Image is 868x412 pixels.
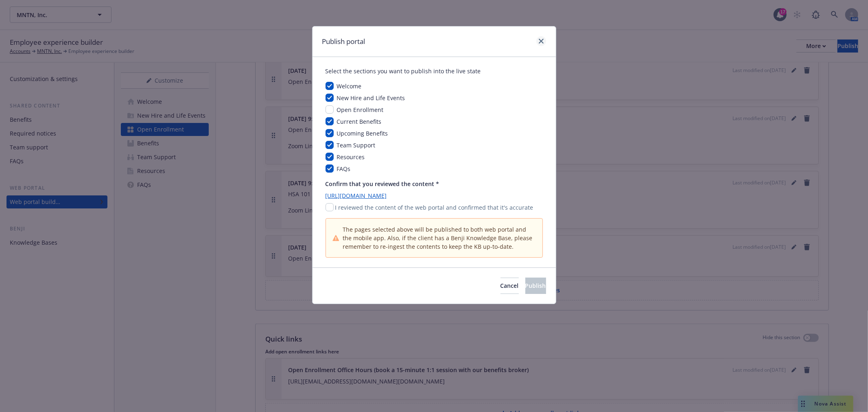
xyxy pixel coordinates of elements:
[337,153,365,161] span: Resources
[337,129,388,137] span: Upcoming Benefits
[326,180,543,188] p: Confirm that you reviewed the content *
[337,106,384,114] span: Open Enrollment
[337,165,351,173] span: FAQs
[501,278,519,294] button: Cancel
[335,203,533,212] p: I reviewed the content of the web portal and confirmed that it's accurate
[525,282,546,289] span: Publish
[343,225,536,251] span: The pages selected above will be published to both web portal and the mobile app. Also, if the cl...
[326,191,543,200] a: [URL][DOMAIN_NAME]
[337,118,382,125] span: Current Benefits
[337,141,376,149] span: Team Support
[501,282,519,289] span: Cancel
[337,94,405,102] span: New Hire and Life Events
[337,82,362,90] span: Welcome
[326,67,543,75] div: Select the sections you want to publish into the live state
[536,36,546,46] a: close
[525,278,546,294] button: Publish
[322,36,365,47] h1: Publish portal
